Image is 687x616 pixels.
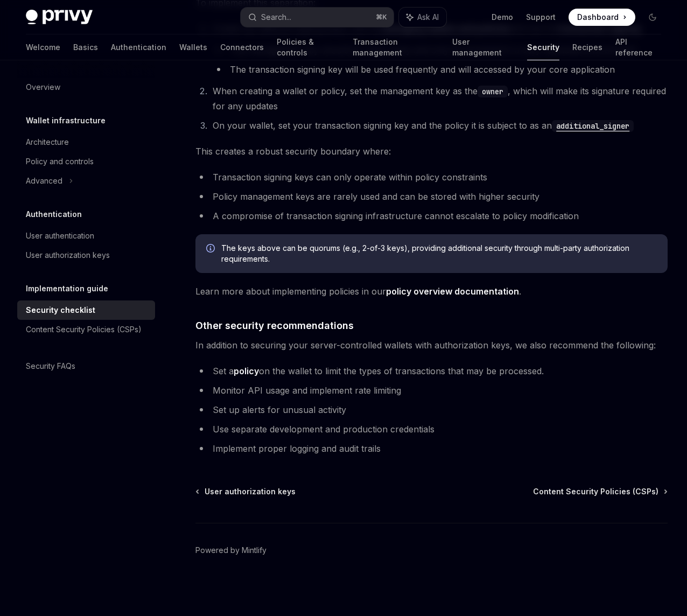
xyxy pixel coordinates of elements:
[17,152,155,171] a: Policy and controls
[26,136,69,149] div: Architecture
[195,189,668,204] li: Policy management keys are rarely used and can be stored with higher security
[26,323,142,336] div: Content Security Policies (CSPs)
[213,86,666,111] span: When creating a wallet or policy, set the management key as the , which will make its signature r...
[577,12,619,23] span: Dashboard
[261,11,291,24] div: Search...
[195,422,668,437] li: Use separate development and production credentials
[195,363,668,379] li: Set a on the wallet to limit the types of transactions that may be processed.
[26,114,106,127] h5: Wallet infrastructure
[221,243,657,264] span: The keys above can be quorums (e.g., 2-of-3 keys), providing additional security through multi-pa...
[26,304,95,317] div: Security checklist
[386,286,519,297] a: policy overview documentation
[195,338,668,353] span: In addition to securing your server-controlled wallets with authorization keys, we also recommend...
[195,441,668,456] li: Implement proper logging and audit trails
[569,9,635,26] a: Dashboard
[195,208,668,223] li: A compromise of transaction signing infrastructure cannot escalate to policy modification
[353,34,439,60] a: Transaction management
[195,170,668,185] li: Transaction signing keys can only operate within policy constraints
[195,144,668,159] span: This creates a robust security boundary where:
[492,12,513,23] a: Demo
[452,34,514,60] a: User management
[17,132,155,152] a: Architecture
[376,13,387,22] span: ⌘ K
[417,12,439,23] span: Ask AI
[73,34,98,60] a: Basics
[206,244,217,255] svg: Info
[17,300,155,320] a: Security checklist
[26,174,62,187] div: Advanced
[241,8,394,27] button: Search...⌘K
[527,34,559,60] a: Security
[17,78,155,97] a: Overview
[277,34,340,60] a: Policies & controls
[179,34,207,60] a: Wallets
[111,34,166,60] a: Authentication
[26,81,60,94] div: Overview
[26,10,93,25] img: dark logo
[526,12,556,23] a: Support
[220,34,264,60] a: Connectors
[213,120,634,131] span: On your wallet, set your transaction signing key and the policy it is subject to as an
[195,318,354,333] span: Other security recommendations
[205,486,296,497] span: User authorization keys
[195,284,668,299] span: Learn more about implementing policies in our .
[26,360,75,373] div: Security FAQs
[195,402,668,417] li: Set up alerts for unusual activity
[572,34,602,60] a: Recipes
[234,366,259,377] a: policy
[26,208,82,221] h5: Authentication
[26,249,110,262] div: User authorization keys
[399,8,446,27] button: Ask AI
[213,62,668,77] li: The transaction signing key will be used frequently and will accessed by your core application
[26,34,60,60] a: Welcome
[195,383,668,398] li: Monitor API usage and implement rate limiting
[26,282,108,295] h5: Implementation guide
[195,545,267,556] a: Powered by Mintlify
[17,226,155,246] a: User authentication
[197,486,296,497] a: User authorization keys
[533,486,667,497] a: Content Security Policies (CSPs)
[552,120,634,132] code: additional_signer
[26,155,94,168] div: Policy and controls
[615,34,661,60] a: API reference
[17,320,155,339] a: Content Security Policies (CSPs)
[533,486,658,497] span: Content Security Policies (CSPs)
[26,229,94,242] div: User authentication
[644,9,661,26] button: Toggle dark mode
[478,86,508,97] code: owner
[17,356,155,376] a: Security FAQs
[17,246,155,265] a: User authorization keys
[552,120,634,131] a: additional_signer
